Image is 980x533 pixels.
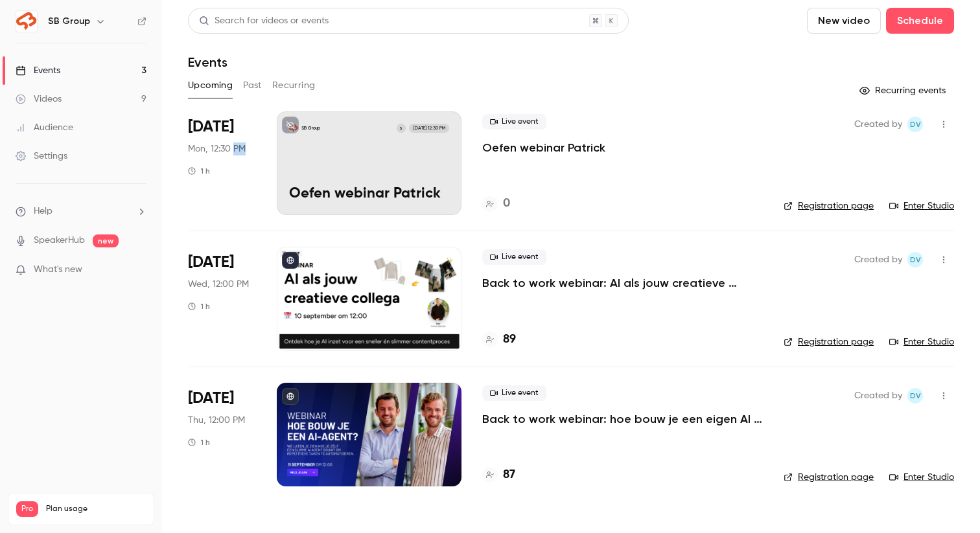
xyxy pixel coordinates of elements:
h1: Events [188,54,227,70]
div: Sep 8 Mon, 12:30 PM (Europe/Amsterdam) [188,111,256,215]
a: Oefen webinar Patrick [482,140,605,155]
span: Live event [482,114,546,130]
button: Schedule [886,8,954,34]
div: Videos [16,93,62,106]
span: [DATE] 12:30 PM [409,124,449,133]
span: Dante van der heijden [907,252,923,267]
h4: 89 [503,331,516,348]
div: Search for videos or events [199,14,329,28]
div: Settings [16,150,67,163]
span: Dv [910,388,921,403]
span: Plan usage [46,504,146,514]
span: Thu, 12:00 PM [188,414,245,427]
button: Upcoming [188,75,233,96]
p: SB Group [301,125,320,131]
h4: 87 [503,466,515,484]
a: Enter Studio [889,471,954,484]
button: Recurring events [854,80,954,101]
h4: 0 [503,195,510,212]
a: 0 [482,195,510,212]
div: 1 h [188,166,210,176]
button: Past [243,75,262,96]
a: Registration page [784,199,874,212]
span: Live event [482,385,546,401]
h6: SB Group [48,15,90,28]
div: 1 h [188,437,210,448]
button: New video [807,8,881,34]
p: Oefen webinar Patrick [289,186,449,203]
span: Help [34,205,52,218]
a: Oefen webinar PatrickSB GroupS[DATE] 12:30 PMOefen webinar Patrick [277,111,461,215]
a: Back to work webinar: AI als jouw creatieve collega [482,275,763,291]
span: Live event [482,249,546,265]
span: [DATE] [188,252,234,273]
a: 87 [482,466,515,484]
img: SB Group [16,11,37,32]
a: Registration page [784,335,874,348]
button: Recurring [272,75,316,96]
a: Enter Studio [889,199,954,212]
div: Audience [16,121,73,134]
a: 89 [482,331,516,348]
span: Wed, 12:00 PM [188,278,249,291]
span: Created by [854,388,902,403]
span: Dv [910,117,921,132]
div: Sep 10 Wed, 12:00 PM (Europe/Amsterdam) [188,247,256,350]
a: Registration page [784,471,874,484]
iframe: Noticeable Trigger [131,264,146,276]
span: Pro [16,501,38,517]
a: SpeakerHub [34,234,85,247]
span: [DATE] [188,117,234,137]
span: Mon, 12:30 PM [188,142,246,155]
a: Enter Studio [889,335,954,348]
div: S [396,123,406,133]
span: Created by [854,117,902,132]
a: Back to work webinar: hoe bouw je een eigen AI agent? [482,411,763,427]
span: Dante van der heijden [907,117,923,132]
span: Created by [854,252,902,267]
span: new [93,234,119,247]
li: help-dropdown-opener [16,205,146,218]
span: Dante van der heijden [907,388,923,403]
span: Dv [910,252,921,267]
div: Events [16,64,60,77]
div: 1 h [188,301,210,312]
span: What's new [34,263,82,277]
div: Sep 11 Thu, 12:00 PM (Europe/Amsterdam) [188,383,256,486]
span: [DATE] [188,388,234,409]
